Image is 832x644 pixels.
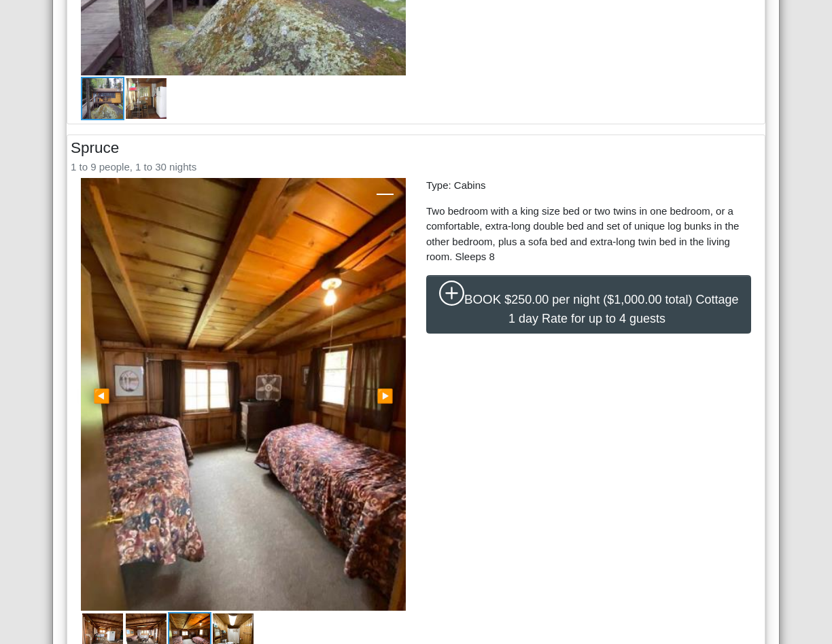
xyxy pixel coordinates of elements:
span: $250.00 per night ($1,000.00 total) Cottage 1 day Rate for up to 4 guests [504,293,738,325]
span: Two bedroom with a king size bed or two twins in one bedroom, or a comfortable, extra-long double... [426,205,739,263]
svg: plus circle [439,281,465,306]
span: ▶ [377,389,394,404]
button: plus circleBOOK$250.00 per night ($1,000.00 total) Cottage 1 day Rate for up to 4 guests [426,275,751,334]
span: ◀ [93,389,110,404]
h6: 1 to 9 people, 1 to 30 nights [71,161,761,173]
span: BOOK [464,292,501,306]
p: Type: Cabins [426,178,751,194]
h4: Spruce [71,139,761,157]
